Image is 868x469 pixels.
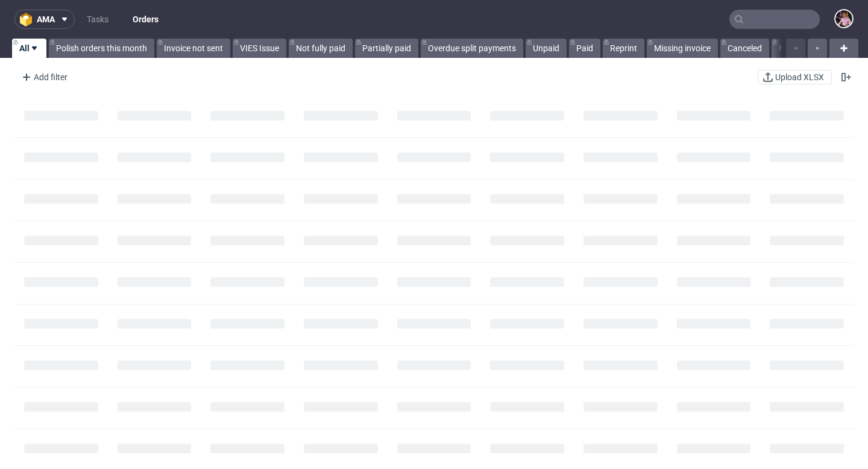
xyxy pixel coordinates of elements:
a: Not fully paid [289,39,353,58]
a: Overdue split payments [421,39,523,58]
a: Tasks [80,10,116,29]
span: ama [37,15,55,24]
span: Upload XLSX [773,73,826,81]
a: All [12,39,46,58]
a: Not PL [772,39,812,58]
a: Polish orders this month [49,39,154,58]
a: Invoice not sent [157,39,230,58]
a: Reprint [603,39,644,58]
a: Paid [569,39,600,58]
div: Add filter [17,68,70,87]
a: Partially paid [355,39,418,58]
a: VIES Issue [233,39,286,58]
img: logo [20,13,37,27]
a: Missing invoice [647,39,718,58]
button: Upload XLSX [758,70,832,84]
button: ama [14,10,75,29]
a: Canceled [720,39,769,58]
a: Unpaid [526,39,567,58]
img: Aleks Ziemkowski [835,10,852,27]
a: Orders [125,10,166,29]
